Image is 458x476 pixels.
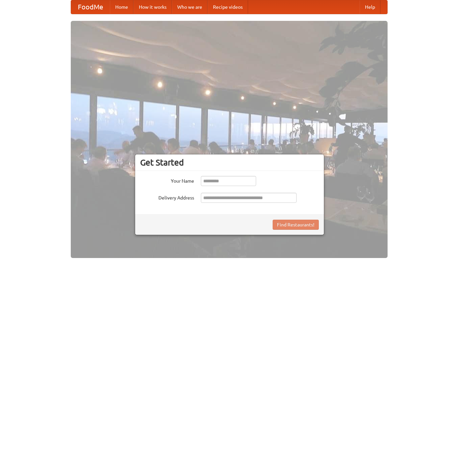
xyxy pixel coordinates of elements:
[140,157,319,168] h3: Get Started
[71,0,110,14] a: FoodMe
[140,193,194,201] label: Delivery Address
[172,0,208,14] a: Who we are
[208,0,248,14] a: Recipe videos
[110,0,133,14] a: Home
[273,220,319,230] button: Find Restaurants!
[360,0,380,14] a: Help
[140,176,194,184] label: Your Name
[133,0,172,14] a: How it works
